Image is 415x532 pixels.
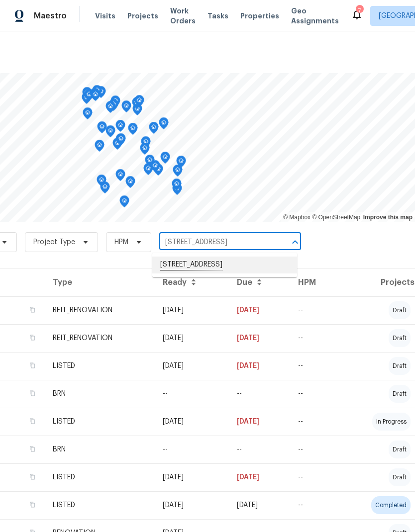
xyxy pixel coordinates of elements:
[45,324,155,352] td: REIT_RENOVATION
[155,352,229,380] td: [DATE]
[155,268,229,296] th: Ready
[145,155,155,170] div: Map marker
[114,237,128,247] span: HPM
[312,214,360,221] a: OpenStreetMap
[290,352,339,380] td: --
[290,324,339,352] td: --
[356,6,363,16] div: 7
[389,301,411,319] div: draft
[28,333,37,342] button: Copy Address
[28,500,37,509] button: Copy Address
[389,468,411,486] div: draft
[34,11,67,21] span: Maestro
[45,436,155,463] td: BRN
[159,117,169,133] div: Map marker
[155,296,229,324] td: [DATE]
[290,296,339,324] td: --
[207,12,228,19] span: Tasks
[28,389,37,398] button: Copy Address
[170,6,196,26] span: Work Orders
[141,136,151,152] div: Map marker
[82,87,92,102] div: Map marker
[116,133,126,149] div: Map marker
[33,237,75,247] span: Project Type
[363,214,413,221] a: Improve this map
[97,175,106,190] div: Map marker
[290,380,339,408] td: --
[288,235,302,249] button: Close
[372,413,411,431] div: in progress
[155,380,229,408] td: --
[229,463,291,491] td: [DATE]
[155,491,229,519] td: [DATE]
[155,436,229,463] td: --
[90,88,100,103] div: Map marker
[125,176,135,191] div: Map marker
[119,195,129,211] div: Map marker
[110,95,120,111] div: Map marker
[95,140,104,155] div: Map marker
[389,441,411,458] div: draft
[127,11,158,21] span: Projects
[155,324,229,352] td: [DATE]
[28,472,37,481] button: Copy Address
[290,408,339,436] td: --
[97,121,107,137] div: Map marker
[229,491,291,519] td: [DATE]
[173,165,183,180] div: Map marker
[240,11,279,21] span: Properties
[160,152,170,167] div: Map marker
[159,235,273,250] input: Search projects
[105,125,115,141] div: Map marker
[100,181,110,197] div: Map marker
[389,385,411,403] div: draft
[283,214,311,221] a: Mapbox
[132,97,142,112] div: Map marker
[45,296,155,324] td: REIT_RENOVATION
[28,417,37,426] button: Copy Address
[143,163,153,178] div: Map marker
[28,305,37,314] button: Copy Address
[389,357,411,375] div: draft
[291,6,339,26] span: Geo Assignments
[115,120,125,135] div: Map marker
[115,169,125,184] div: Map marker
[176,156,186,171] div: Map marker
[290,436,339,463] td: --
[290,491,339,519] td: --
[45,463,155,491] td: LISTED
[229,352,291,380] td: [DATE]
[121,100,131,116] div: Map marker
[28,444,37,453] button: Copy Address
[140,143,150,158] div: Map marker
[95,11,115,21] span: Visits
[290,268,339,296] th: HPM
[91,89,101,104] div: Map marker
[150,160,160,176] div: Map marker
[149,122,159,137] div: Map marker
[105,101,115,116] div: Map marker
[45,408,155,436] td: LISTED
[389,329,411,347] div: draft
[172,178,182,194] div: Map marker
[229,408,291,436] td: [DATE]
[371,496,411,514] div: completed
[28,361,37,370] button: Copy Address
[82,92,92,107] div: Map marker
[84,89,94,104] div: Map marker
[45,491,155,519] td: LISTED
[229,324,291,352] td: [DATE]
[229,296,291,324] td: [DATE]
[290,463,339,491] td: --
[112,138,122,153] div: Map marker
[45,352,155,380] td: LISTED
[45,380,155,408] td: BRN
[229,436,291,463] td: --
[155,408,229,436] td: [DATE]
[155,463,229,491] td: [DATE]
[134,95,144,110] div: Map marker
[108,99,118,114] div: Map marker
[229,268,291,296] th: Due
[83,107,93,123] div: Map marker
[92,85,102,100] div: Map marker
